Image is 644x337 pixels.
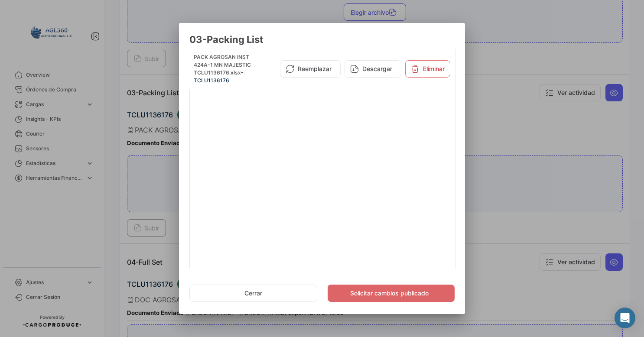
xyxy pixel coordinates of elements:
button: Descargar [345,60,401,78]
button: Solicitar cambios publicado [328,285,455,302]
div: Abrir Intercom Messenger [615,308,635,328]
button: Reemplazar [280,60,341,78]
button: Cerrar [189,285,317,302]
h3: 03-Packing List [189,33,455,45]
span: PACK AGROSAN INST 424A-1 MN MAJESTIC TCLU1136176.xlsx [194,54,251,76]
button: Eliminar [405,60,450,78]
